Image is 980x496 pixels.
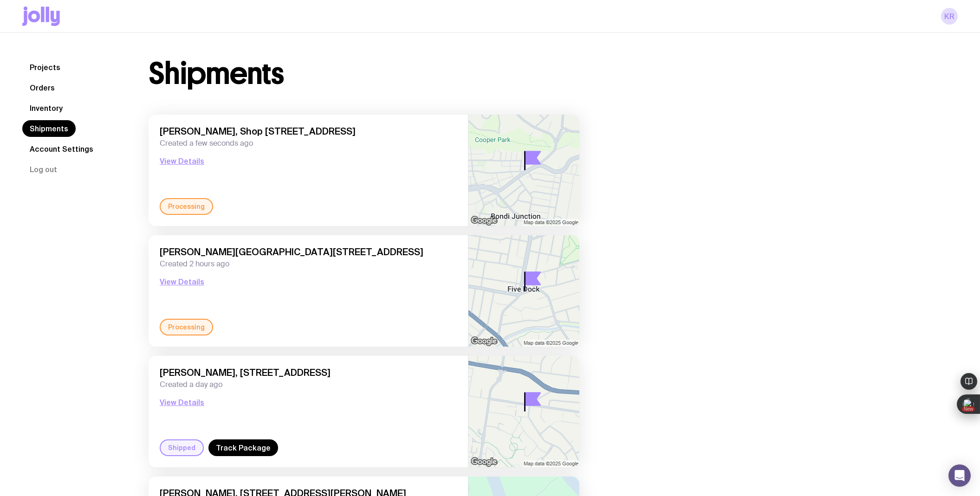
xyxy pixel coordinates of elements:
[22,100,70,116] a: Inventory
[160,259,457,269] span: Created 2 hours ago
[22,161,65,178] button: Log out
[160,198,213,215] div: Processing
[149,59,284,89] h1: Shipments
[160,367,457,378] span: [PERSON_NAME], [STREET_ADDRESS]
[468,235,579,347] img: staticmap
[160,319,213,335] div: Processing
[160,439,204,456] div: Shipped
[160,139,457,148] span: Created a few seconds ago
[468,115,579,226] img: staticmap
[208,439,278,456] a: Track Package
[22,141,101,157] a: Account Settings
[160,155,204,167] button: View Details
[160,126,457,137] span: [PERSON_NAME], Shop [STREET_ADDRESS]
[22,120,76,137] a: Shipments
[22,59,68,76] a: Projects
[468,356,579,467] img: staticmap
[941,8,958,25] a: KR
[948,464,971,487] div: Open Intercom Messenger
[160,380,457,389] span: Created a day ago
[160,246,457,258] span: [PERSON_NAME][GEOGRAPHIC_DATA][STREET_ADDRESS]
[160,276,204,287] button: View Details
[160,397,204,408] button: View Details
[22,79,62,96] a: Orders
